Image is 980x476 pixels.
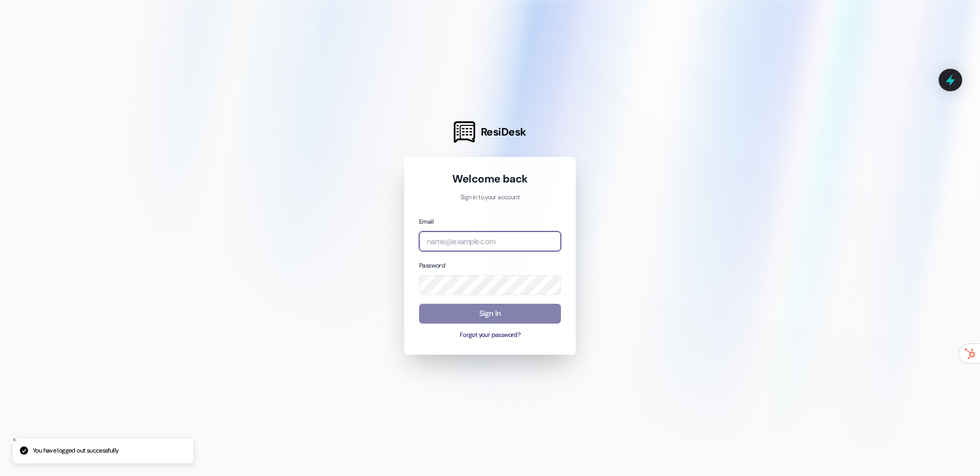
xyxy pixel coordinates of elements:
[419,172,561,186] h1: Welcome back
[419,331,561,340] button: Forgot your password?
[419,231,561,251] input: name@example.com
[419,218,433,226] label: Email
[9,435,19,445] button: Close toast
[454,121,475,143] img: ResiDesk Logo
[419,193,561,202] p: Sign in to your account
[481,125,526,139] span: ResiDesk
[419,261,445,270] label: Password
[33,446,118,456] p: You have logged out successfully
[419,304,561,324] button: Sign In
